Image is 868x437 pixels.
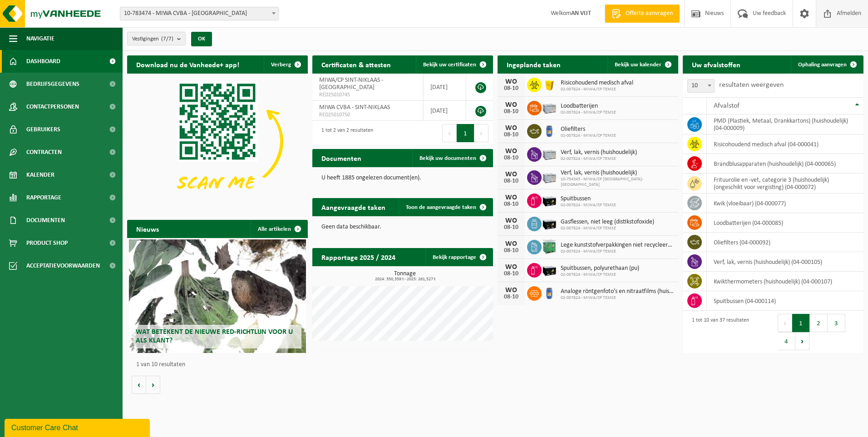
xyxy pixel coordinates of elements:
[26,209,65,232] span: Documenten
[423,62,476,68] span: Bekijk uw certificaten
[424,74,466,101] td: [DATE]
[561,288,674,295] span: Analoge röntgenfoto’s en nitraatfilms (huishoudelijk)
[26,73,79,95] span: Bedrijfsgegevens
[707,134,863,154] td: risicohoudend medisch afval (04-000041)
[561,156,637,162] span: 02-007824 - MIWA/CP TEMSE
[561,195,616,203] span: Spuitbussen
[542,262,557,277] img: PB-LB-0680-HPE-BK-11
[136,328,293,344] span: Wat betekent de nieuwe RED-richtlijn voor u als klant?
[542,169,557,184] img: PB-LB-0680-HPE-GY-11
[132,32,173,46] span: Vestigingen
[607,55,677,74] a: Bekijk uw kalender
[416,55,492,74] a: Bekijk uw certificaten
[264,55,307,74] button: Verberg
[561,265,639,272] span: Spuitbussen, polyurethaan (pu)
[120,7,278,20] span: 10-783474 - MIWA CVBA - SINT-NIKLAAS
[707,194,863,213] td: kwik (vloeibaar) (04-000077)
[271,62,291,68] span: Verberg
[502,240,520,248] div: WO
[502,171,520,178] div: WO
[707,291,863,311] td: spuitbussen (04-000114)
[319,91,416,99] span: RED25010745
[810,314,828,332] button: 2
[127,220,168,238] h2: Nieuws
[561,249,674,254] span: 02-007824 - MIWA/CP TEMSE
[707,174,863,194] td: frituurolie en -vet, categorie 3 (huishoudelijk) (ongeschikt voor vergisting) (04-000072)
[561,226,654,231] span: 02-007824 - MIWA/CP TEMSE
[406,204,476,210] span: Toon de aangevraagde taken
[132,376,146,394] button: Vorige
[561,110,616,115] span: 02-007824 - MIWA/CP TEMSE
[561,242,674,249] span: Lege kunststofverpakkingen niet recycleerbaar
[502,178,520,184] div: 08-10
[561,149,637,156] span: Verf, lak, vernis (huishoudelijk)
[146,376,160,394] button: Volgende
[571,10,591,17] strong: AN VIJT
[561,203,616,208] span: 02-007824 - MIWA/CP TEMSE
[425,248,492,266] a: Bekijk rapportage
[498,55,570,73] h2: Ingeplande taken
[561,295,674,301] span: 02-007824 - MIWA/CP TEMSE
[502,294,520,300] div: 08-10
[312,149,370,167] h2: Documenten
[26,27,54,50] span: Navigatie
[561,177,674,188] span: 10-754343 - MIWA/CP [GEOGRAPHIC_DATA]-[GEOGRAPHIC_DATA]
[828,314,845,332] button: 3
[251,220,307,238] a: Alle artikelen
[474,124,488,142] button: Next
[26,118,60,141] span: Gebruikers
[542,238,557,255] img: PB-HB-1400-HPE-GN-11
[683,55,750,73] h2: Uw afvalstoffen
[26,50,60,73] span: Dashboard
[687,79,715,93] span: 10
[127,74,308,209] img: Download de VHEPlus App
[561,126,616,133] span: Oliefilters
[5,417,152,437] iframe: chat widget
[399,198,492,216] a: Toon de aangevraagde taken
[561,272,639,278] span: 02-007824 - MIWA/CP TEMSE
[792,314,810,332] button: 1
[191,32,212,46] button: OK
[26,254,100,277] span: Acceptatievoorwaarden
[542,146,557,161] img: PB-LB-0680-HPE-GY-11
[542,192,557,208] img: PB-LB-0680-HPE-BK-11
[561,218,654,226] span: Gasflessen, niet leeg (distikstofoxide)
[791,55,863,74] a: Ophaling aanvragen
[707,233,863,252] td: oliefilters (04-000092)
[502,217,520,224] div: WO
[26,232,68,254] span: Product Shop
[319,104,390,111] span: MIWA CVBA - SINT-NIKLAAS
[502,109,520,115] div: 08-10
[502,287,520,294] div: WO
[312,55,400,73] h2: Certificaten & attesten
[120,7,279,20] span: 10-783474 - MIWA CVBA - SINT-NIKLAAS
[719,81,784,89] label: resultaten weergeven
[542,99,557,115] img: PB-LB-0680-HPE-GY-11
[605,5,680,23] a: Offerte aanvragen
[319,111,416,119] span: RED25010750
[502,248,520,254] div: 08-10
[412,149,492,167] a: Bekijk uw documenten
[542,215,557,231] img: PB-LB-0680-HPE-BK-11
[317,123,373,143] div: 1 tot 2 van 2 resultaten
[778,332,795,350] button: 4
[542,285,557,300] img: PB-OT-0120-HPE-00-02
[502,224,520,231] div: 08-10
[502,132,520,138] div: 08-10
[714,102,740,109] span: Afvalstof
[319,77,383,91] span: MIWA/CP SINT-NIKLAAS - [GEOGRAPHIC_DATA]
[321,224,484,230] p: Geen data beschikbaar.
[502,148,520,155] div: WO
[312,248,404,266] h2: Rapportage 2025 / 2024
[688,79,714,92] span: 10
[161,36,173,42] count: (7/7)
[795,332,809,350] button: Next
[26,164,54,186] span: Kalender
[561,103,616,110] span: Loodbatterijen
[127,55,248,73] h2: Download nu de Vanheede+ app!
[561,133,616,139] span: 02-007824 - MIWA/CP TEMSE
[419,155,476,161] span: Bekijk uw documenten
[707,114,863,134] td: PMD (Plastiek, Metaal, Drankkartons) (huishoudelijk) (04-000009)
[707,272,863,291] td: kwikthermometers (huishoudelijk) (04-000107)
[502,101,520,109] div: WO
